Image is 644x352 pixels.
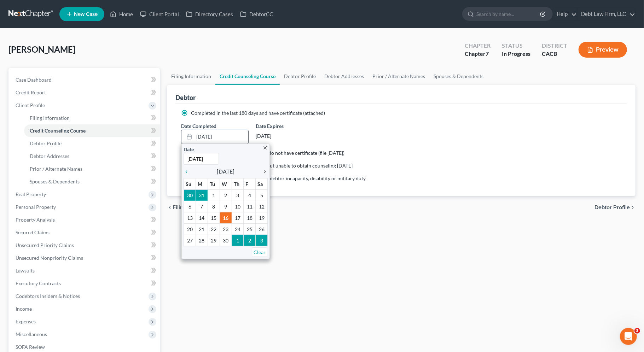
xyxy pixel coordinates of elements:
[191,110,325,116] span: Completed in the last 180 days and have certificate (attached)
[578,8,635,20] a: Debt Law Firm, LLC
[167,205,173,210] i: chevron_left
[320,68,368,85] a: Debtor Addresses
[220,201,232,212] td: 9
[30,178,80,184] span: Spouses & Dependents
[184,167,193,176] a: chevron_left
[256,212,268,223] td: 19
[220,178,232,189] th: W
[502,42,530,50] div: Status
[137,8,182,20] a: Client Portal
[184,201,196,212] td: 6
[244,212,256,223] td: 18
[184,189,196,201] td: 30
[368,68,429,85] a: Prior / Alternate Names
[10,213,160,226] a: Property Analysis
[208,178,220,189] th: Tu
[24,163,160,175] a: Prior / Alternate Names
[280,68,320,85] a: Debtor Profile
[244,223,256,235] td: 25
[16,268,35,274] span: Lawsuits
[106,8,137,20] a: Home
[486,50,489,57] span: 7
[175,93,196,102] div: Debtor
[465,42,491,50] div: Chapter
[16,280,61,286] span: Executory Contracts
[244,201,256,212] td: 11
[208,189,220,201] td: 1
[259,167,268,176] a: chevron_right
[16,204,56,210] span: Personal Property
[10,264,160,277] a: Lawsuits
[16,191,46,197] span: Real Property
[24,175,160,188] a: Spouses & Dependents
[191,175,366,181] span: Counseling not required because of debtor incapacity, disability or military duty
[16,318,36,324] span: Expenses
[10,74,160,86] a: Case Dashboard
[16,89,46,95] span: Credit Report
[184,223,196,235] td: 20
[262,143,268,152] a: close
[167,205,217,210] button: chevron_left Filing Information
[16,229,50,235] span: Secured Claims
[184,169,193,175] i: chevron_left
[262,145,268,151] i: close
[208,235,220,246] td: 29
[184,153,219,165] input: 1/1/2013
[256,189,268,201] td: 5
[30,115,70,121] span: Filing Information
[181,122,216,130] label: Date Completed
[24,150,160,163] a: Debtor Addresses
[232,178,244,189] th: Th
[30,128,86,134] span: Credit Counseling Course
[232,201,244,212] td: 10
[220,189,232,201] td: 2
[10,86,160,99] a: Credit Report
[196,189,208,201] td: 31
[215,68,280,85] a: Credit Counseling Course
[259,169,268,175] i: chevron_right
[256,178,268,189] th: Sa
[184,146,194,153] label: Date
[594,205,630,210] span: Debtor Profile
[173,205,217,210] span: Filing Information
[256,235,268,246] td: 3
[167,68,215,85] a: Filing Information
[220,223,232,235] td: 23
[30,140,62,146] span: Debtor Profile
[208,223,220,235] td: 22
[542,42,567,50] div: District
[10,239,160,252] a: Unsecured Priority Claims
[244,235,256,246] td: 2
[16,255,83,261] span: Unsecured Nonpriority Claims
[232,235,244,246] td: 1
[16,77,52,83] span: Case Dashboard
[232,189,244,201] td: 3
[196,212,208,223] td: 14
[244,178,256,189] th: F
[24,137,160,150] a: Debtor Profile
[579,42,627,58] button: Preview
[244,189,256,201] td: 4
[16,331,47,337] span: Miscellaneous
[630,205,636,210] i: chevron_right
[196,201,208,212] td: 7
[196,235,208,246] td: 28
[10,277,160,290] a: Executory Contracts
[476,7,541,20] input: Search by name...
[256,223,268,235] td: 26
[429,68,488,85] a: Spouses & Dependents
[16,102,45,108] span: Client Profile
[184,178,196,189] th: Su
[252,247,267,257] a: Clear
[16,344,45,350] span: SOFA Review
[10,226,160,239] a: Secured Claims
[208,201,220,212] td: 8
[256,201,268,212] td: 12
[16,242,74,248] span: Unsecured Priority Claims
[30,166,82,172] span: Prior / Alternate Names
[465,50,491,58] div: Chapter
[256,122,323,130] label: Date Expires
[184,235,196,246] td: 27
[232,212,244,223] td: 17
[256,130,323,142] div: [DATE]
